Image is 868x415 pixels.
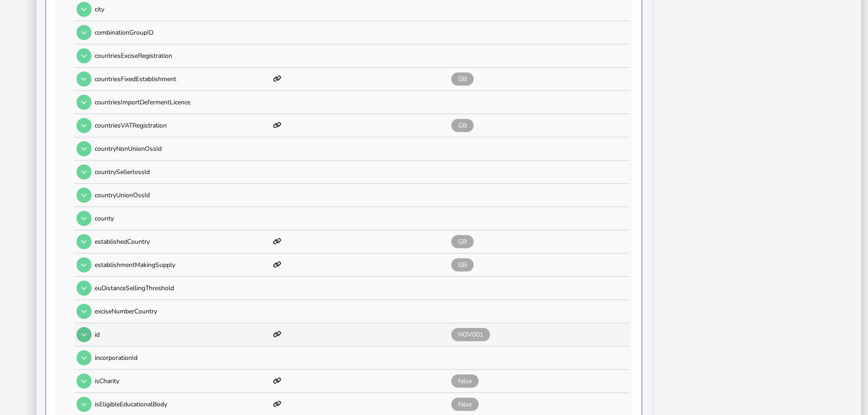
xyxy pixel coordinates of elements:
button: Open [77,211,92,226]
button: Open [77,72,92,87]
button: Open [77,350,92,365]
i: This item has mappings defined [273,401,281,407]
i: This item has mappings defined [273,261,281,268]
p: countriesFixedEstablishment [95,75,270,83]
p: establishedCountry [95,237,270,246]
p: euDistanceSellingThreshold [95,284,270,292]
p: countriesVATRegistration [95,121,270,130]
p: countryUnionOssId [95,191,270,200]
p: countryNonUnionOssId [95,144,270,153]
span: GB [451,72,474,86]
p: countrySellerIossId [95,168,270,176]
button: Open [77,141,92,156]
span: false [451,398,479,411]
i: This item has mappings defined [273,331,281,338]
p: county [95,214,270,223]
span: GB [451,258,474,272]
p: isEligibleEducationalBody [95,400,270,409]
p: establishmentMakingSupply [95,261,270,269]
i: This item has mappings defined [273,378,281,384]
p: countriesImportDefermentLicence [95,98,270,107]
span: false [451,374,479,388]
button: Open [77,234,92,249]
button: Open [77,164,92,179]
button: Open [77,2,92,17]
i: This item has mappings defined [273,238,281,245]
button: Open [77,95,92,110]
span: GB [451,119,474,132]
button: Open [77,304,92,319]
i: This item has mappings defined [273,76,281,82]
button: Open [77,118,92,133]
button: Open [77,188,92,203]
button: Open [77,281,92,296]
p: exciseNumberCountry [95,307,270,316]
p: isCharity [95,377,270,385]
p: city [95,5,270,14]
p: incorporationId [95,354,270,362]
button: Open [77,257,92,272]
button: Open [77,374,92,389]
i: This item has mappings defined [273,122,281,128]
span: NOV001 [451,328,490,341]
p: countriesExciseRegistration [95,51,270,60]
button: Open [77,48,92,63]
button: Open [77,397,92,412]
button: Open [77,25,92,40]
p: id [95,330,270,339]
span: GB [451,235,474,248]
button: Open [77,327,92,342]
p: combinationGroupID [95,28,270,37]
